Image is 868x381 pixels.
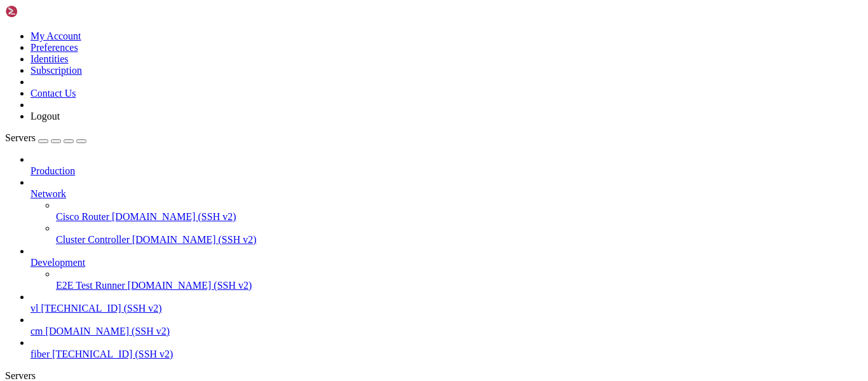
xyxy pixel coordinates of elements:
[31,246,863,291] li: Development
[5,5,78,18] img: Shellngn
[31,188,863,200] a: Network
[31,165,75,176] span: Production
[31,188,66,199] span: Network
[31,154,863,177] li: Production
[46,326,170,336] span: [DOMAIN_NAME] (SSH v2)
[56,234,863,246] a: Cluster Controller [DOMAIN_NAME] (SSH v2)
[31,257,863,268] a: Development
[52,349,173,359] span: [TECHNICAL_ID] (SSH v2)
[31,303,38,314] span: vl
[112,211,236,222] span: [DOMAIN_NAME] (SSH v2)
[31,31,81,41] a: My Account
[56,211,863,223] a: Cisco Router [DOMAIN_NAME] (SSH v2)
[5,132,36,143] span: Servers
[31,326,863,337] a: cm [DOMAIN_NAME] (SSH v2)
[31,42,78,53] a: Preferences
[31,53,69,64] a: Identities
[31,165,863,177] a: Production
[56,280,125,291] span: E2E Test Runner
[56,200,863,223] li: Cisco Router [DOMAIN_NAME] (SSH v2)
[31,326,43,336] span: cm
[128,280,252,291] span: [DOMAIN_NAME] (SSH v2)
[56,268,863,291] li: E2E Test Runner [DOMAIN_NAME] (SSH v2)
[41,303,161,314] span: [TECHNICAL_ID] (SSH v2)
[5,132,86,143] a: Servers
[31,65,82,76] a: Subscription
[31,88,76,99] a: Contact Us
[31,291,863,314] li: vl [TECHNICAL_ID] (SSH v2)
[56,234,130,245] span: Cluster Controller
[31,349,50,359] span: fiber
[56,280,863,291] a: E2E Test Runner [DOMAIN_NAME] (SSH v2)
[31,349,863,360] a: fiber [TECHNICAL_ID] (SSH v2)
[31,303,863,314] a: vl [TECHNICAL_ID] (SSH v2)
[31,111,60,121] a: Logout
[56,211,109,222] span: Cisco Router
[31,337,863,360] li: fiber [TECHNICAL_ID] (SSH v2)
[31,177,863,246] li: Network
[132,234,257,245] span: [DOMAIN_NAME] (SSH v2)
[31,314,863,337] li: cm [DOMAIN_NAME] (SSH v2)
[31,257,85,268] span: Development
[56,223,863,246] li: Cluster Controller [DOMAIN_NAME] (SSH v2)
